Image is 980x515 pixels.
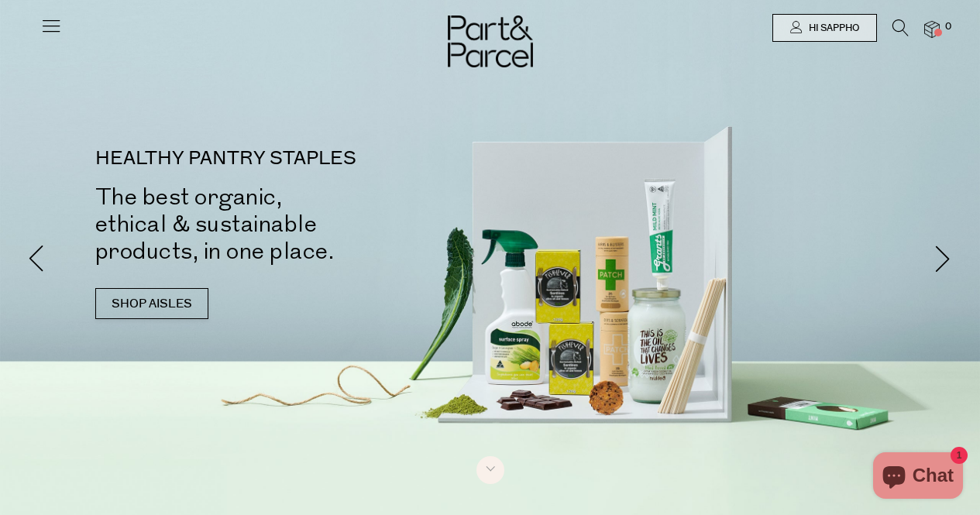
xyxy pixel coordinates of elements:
[772,14,877,42] a: Hi Sappho
[95,184,514,265] h2: The best organic, ethical & sustainable products, in one place.
[95,288,208,319] a: SHOP AISLES
[448,15,533,67] img: Part&Parcel
[924,21,940,37] a: 0
[95,149,514,168] p: HEALTHY PANTRY STAPLES
[805,22,859,35] span: Hi Sappho
[868,452,968,503] inbox-online-store-chat: Shopify online store chat
[941,20,955,34] span: 0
